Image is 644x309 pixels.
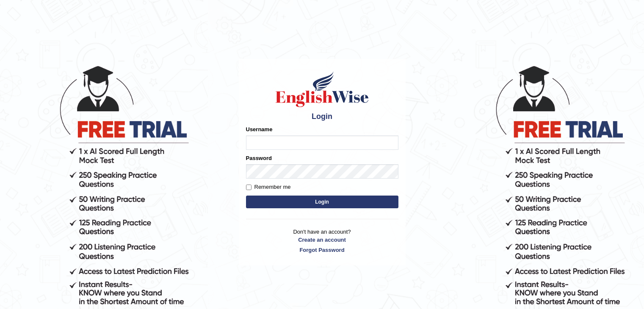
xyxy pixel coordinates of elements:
[246,183,291,191] label: Remember me
[246,154,272,162] label: Password
[246,185,252,190] input: Remember me
[246,125,273,133] label: Username
[246,228,398,254] p: Don't have an account?
[274,70,370,108] img: Logo of English Wise sign in for intelligent practice with AI
[246,113,398,121] h4: Login
[246,196,398,208] button: Login
[246,236,398,244] a: Create an account
[246,246,398,254] a: Forgot Password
